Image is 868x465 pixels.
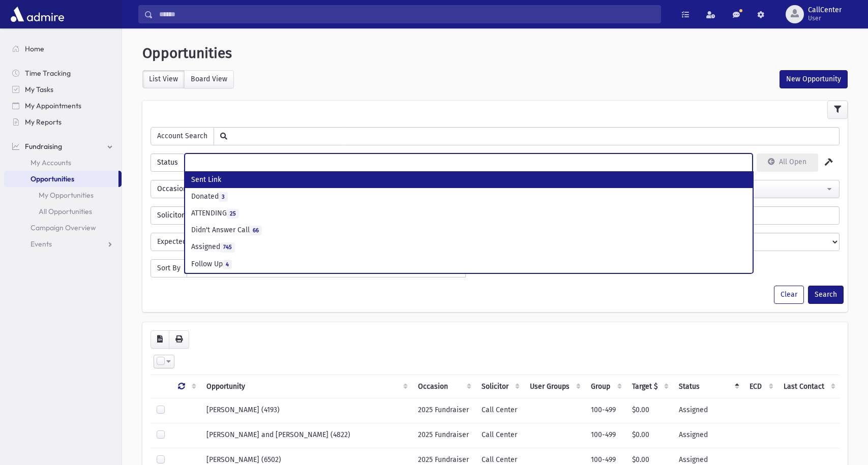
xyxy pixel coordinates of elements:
div: ATTENDING [191,208,746,219]
a: My Opportunities [4,187,122,203]
span: CallCenter [808,6,842,14]
button: All Open [757,153,818,172]
a: My Accounts [4,154,122,171]
td: $0.00 [626,398,673,423]
td: $0.00 [626,423,673,448]
th: : activate to sort column ascending [172,375,200,398]
label: List View [142,70,185,88]
span: My Reports [25,117,62,127]
span: Sort By [151,259,187,277]
th: Target $: activate to sort column ascending [626,375,673,398]
span: Opportunities [31,174,74,183]
a: Fundraising [4,138,122,154]
div: Assigned [191,241,746,252]
div: Didn't Answer Call [191,225,746,235]
span: [PERSON_NAME] (6502) [206,455,281,464]
td: Assigned [673,423,743,448]
span: Account Search [151,127,214,145]
span: 4 [223,260,232,269]
div: Follow Up [191,259,746,269]
td: 100-499 [585,423,625,448]
a: All Opportunities [4,203,122,220]
span: My Appointments [25,101,81,110]
button: CSV [151,330,169,349]
div: Donated [191,191,746,202]
button: New Opportunity [780,70,848,88]
img: AdmirePro [8,4,67,24]
span: 745 [220,242,235,252]
input: Search [153,5,661,23]
span: Time Tracking [25,69,71,78]
td: 2025 Fundraiser [412,398,475,423]
span: [PERSON_NAME] and [PERSON_NAME] (4822) [206,430,350,439]
th: Solicitor: activate to sort column ascending [475,375,524,398]
a: My Tasks [4,81,122,98]
a: Home [4,41,122,57]
td: 2025 Fundraiser [412,423,475,448]
button: Clear [774,286,804,304]
span: Expected close date within the next [151,233,280,251]
a: My Appointments [4,98,122,114]
div: Sent Link [191,174,746,185]
span: Occasion [151,180,194,198]
th: Group: activate to sort column ascending [585,375,625,398]
th: ECD: activate to sort column ascending [743,375,777,398]
td: Call Center [475,398,524,423]
span: Fundraising [25,142,62,151]
td: Call Center [475,423,524,448]
th: Last Contact: activate to sort column ascending [777,375,840,398]
span: Status [151,153,185,172]
span: [PERSON_NAME] (4193) [206,406,280,414]
span: Events [31,239,52,249]
a: Time Tracking [4,65,122,81]
span: Opportunities [142,45,232,62]
th: Occasion : activate to sort column ascending [412,375,475,398]
th: Status: activate to sort column descending [673,375,743,398]
span: 66 [250,226,262,235]
span: Home [25,44,44,53]
span: My Tasks [25,85,53,94]
button: Search [808,286,844,304]
label: Board View [184,70,234,88]
span: My Accounts [31,158,71,167]
a: Campaign Overview [4,220,122,236]
td: 100-499 [585,398,625,423]
span: User [808,14,842,22]
th: User Groups: activate to sort column ascending [524,375,585,398]
span: 3 [219,192,228,202]
span: 25 [227,209,239,219]
span: Solicitor [151,206,191,225]
span: 37 [221,175,233,185]
a: Opportunities [4,171,118,187]
th: Opportunity: activate to sort column ascending [200,375,412,398]
span: Campaign Overview [31,223,96,232]
a: Events [4,236,122,252]
button: Print [169,330,189,349]
a: My Reports [4,114,122,130]
td: Assigned [673,398,743,423]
